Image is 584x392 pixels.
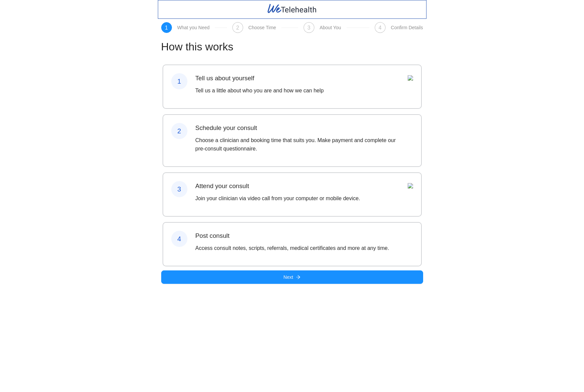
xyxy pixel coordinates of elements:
div: About You [320,25,341,30]
span: 2 [236,25,239,31]
div: Choose Time [249,25,276,30]
span: 4 [378,25,381,31]
div: 1 [171,73,187,89]
h1: How this works [161,38,423,55]
p: Tell us a little about who you are and how we can help [195,86,324,95]
img: WeTelehealth [267,3,317,14]
div: Confirm Details [391,25,423,30]
div: 3 [171,181,187,197]
h3: Tell us about yourself [195,73,324,83]
p: Choose a clinician and booking time that suits you. Make payment and complete our pre-consult que... [195,136,400,153]
button: Nextarrow-right [161,270,423,284]
img: Assets%2FWeTelehealthBookingWizard%2FDALL%C2%B7E%202023-02-07%2022.00.43%20-%20minimalist%20blue%... [408,233,413,238]
h3: Schedule your consult [195,123,400,133]
div: What you Need [177,25,210,30]
p: Access consult notes, scripts, referrals, medical certificates and more at any time. [195,244,389,252]
h3: Attend your consult [195,181,360,191]
span: arrow-right [296,275,301,280]
div: 4 [171,231,187,247]
span: 3 [307,25,310,31]
img: Assets%2FWeTelehealthBookingWizard%2FDALL%C2%B7E%202023-02-07%2021.21.44%20-%20minimalist%20blue%... [408,125,413,130]
img: Assets%2FWeTelehealthBookingWizard%2FDALL%C2%B7E%202023-02-07%2021.19.39%20-%20minimalist%20blue%... [408,75,413,81]
img: Assets%2FWeTelehealthBookingWizard%2FDALL%C2%B7E%202023-02-07%2021.55.47%20-%20minimal%20blue%20i... [408,183,413,188]
span: Next [283,273,293,281]
div: 2 [171,123,187,139]
p: Join your clinician via video call from your computer or mobile device. [195,194,360,203]
span: 1 [165,25,168,31]
h3: Post consult [195,231,389,241]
